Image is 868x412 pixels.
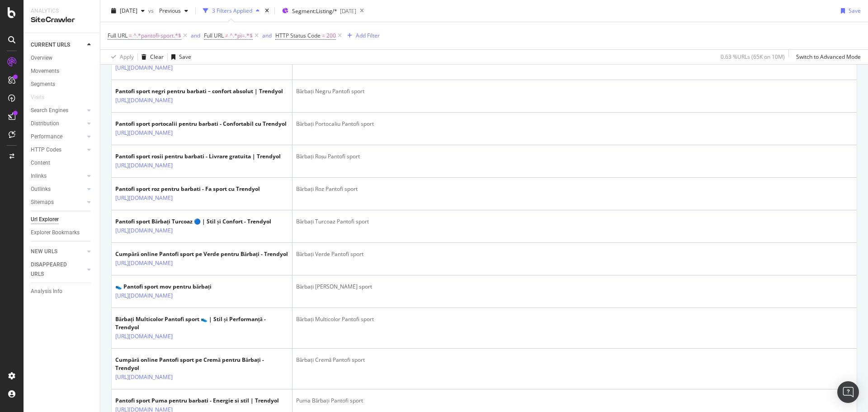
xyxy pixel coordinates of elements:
div: Pantofi sport rosii pentru barbati - Livrare gratuita | Trendyol [115,152,281,161]
div: HTTP Codes [31,145,61,155]
a: CURRENT URLS [31,40,85,50]
div: Explorer Bookmarks [31,228,80,237]
div: Puma Bărbați Pantofi sport [296,397,853,405]
div: Pantofi sport Puma pentru barbati - Energie si stil | Trendyol [115,397,279,405]
span: ≠ [225,32,228,39]
a: [URL][DOMAIN_NAME] [115,128,173,137]
div: Save [849,7,861,14]
div: Bărbați Multicolor Pantofi sport 👟 | Stil și Performanță - Trendyol [115,315,288,331]
a: Outlinks [31,185,85,194]
button: Save [168,50,191,64]
div: Clear [150,53,164,61]
div: Bărbați Negru Pantofi sport [296,87,853,95]
span: Full URL [108,32,127,39]
div: Content [31,158,50,168]
div: NEW URLS [31,247,57,256]
div: Pantofi sport Bărbați Turcoaz 🔵 | Stil și Confort - Trendyol [115,218,271,226]
div: Open Intercom Messenger [837,381,859,403]
a: NEW URLS [31,247,85,256]
button: Apply [108,50,134,64]
a: Segments [31,80,94,89]
a: [URL][DOMAIN_NAME] [115,373,173,382]
button: Switch to Advanced Mode [793,50,861,64]
div: and [262,32,272,39]
a: [URL][DOMAIN_NAME] [115,194,173,203]
a: Distribution [31,119,85,128]
div: Pantofi sport negri pentru barbati – confort absolut | Trendyol [115,87,283,95]
div: Bărbați Multicolor Pantofi sport [296,315,853,323]
span: 2025 Sep. 2nd [120,7,137,14]
a: Performance [31,132,85,142]
div: Bărbați Cremă Pantofi sport [296,356,853,364]
a: [URL][DOMAIN_NAME] [115,96,173,105]
div: Bărbați Portocaliu Pantofi sport [296,120,853,128]
div: CURRENT URLS [31,40,70,50]
a: HTTP Codes [31,145,85,155]
button: and [191,31,200,40]
div: 👟 Pantofi sport mov pentru bărbați [115,283,212,291]
div: Bărbați Turcoaz Pantofi sport [296,218,853,226]
div: Sitemaps [31,198,54,207]
div: DISAPPEARED URLS [31,260,76,279]
div: Performance [31,132,62,142]
button: Segment:Listing/*[DATE] [278,4,356,18]
div: Switch to Advanced Mode [796,53,861,61]
div: Overview [31,53,52,63]
div: Pantofi sport roz pentru barbati - Fa sport cu Trendyol [115,185,260,193]
button: 3 Filters Applied [199,4,263,18]
div: Outlinks [31,185,51,194]
button: [DATE] [108,4,148,18]
div: Visits [31,93,44,102]
div: Bărbați Roz Pantofi sport [296,185,853,193]
div: Url Explorer [31,215,59,224]
button: and [262,31,272,40]
div: [DATE] [340,7,356,15]
a: Content [31,158,94,168]
span: HTTP Status Code [275,32,321,39]
span: vs [148,7,156,14]
div: Analytics [31,7,93,15]
a: Explorer Bookmarks [31,228,94,237]
span: Full URL [204,32,224,39]
a: [URL][DOMAIN_NAME] [115,226,173,235]
a: Overview [31,53,94,63]
div: Add Filter [356,32,380,39]
a: [URL][DOMAIN_NAME] [115,63,173,72]
div: SiteCrawler [31,15,93,25]
button: Previous [156,4,192,18]
button: Clear [138,50,164,64]
a: Inlinks [31,171,85,181]
div: Save [179,53,191,61]
span: Segment: Listing/* [292,7,337,15]
a: [URL][DOMAIN_NAME] [115,291,173,300]
div: Movements [31,66,59,76]
div: Search Engines [31,106,68,115]
a: Search Engines [31,106,85,115]
a: Movements [31,66,94,76]
div: Pantofi sport portocalii pentru barbati - Confortabil cu Trendyol [115,120,287,128]
div: times [263,6,271,15]
button: Save [837,4,861,18]
a: [URL][DOMAIN_NAME] [115,332,173,341]
div: Analysis Info [31,287,62,296]
a: [URL][DOMAIN_NAME] [115,259,173,268]
a: DISAPPEARED URLS [31,260,85,279]
span: ^.*pantofi-sport.*$ [133,29,181,42]
div: Bărbați [PERSON_NAME] sport [296,283,853,291]
span: = [129,32,132,39]
div: Segments [31,80,55,89]
div: and [191,32,200,39]
a: Url Explorer [31,215,94,224]
div: Cumpără online Pantofi sport pe Cremă pentru Bărbați - Trendyol [115,356,288,372]
span: 200 [326,29,336,42]
div: Bărbați Roșu Pantofi sport [296,152,853,161]
a: Sitemaps [31,198,85,207]
div: 3 Filters Applied [212,7,252,14]
div: 0.63 % URLs ( 65K on 10M ) [721,53,785,61]
a: [URL][DOMAIN_NAME] [115,161,173,170]
div: Cumpără online Pantofi sport pe Verde pentru Bărbați - Trendyol [115,250,288,258]
div: Bărbați Verde Pantofi sport [296,250,853,258]
div: Inlinks [31,171,47,181]
span: Previous [156,7,181,14]
div: Distribution [31,119,59,128]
